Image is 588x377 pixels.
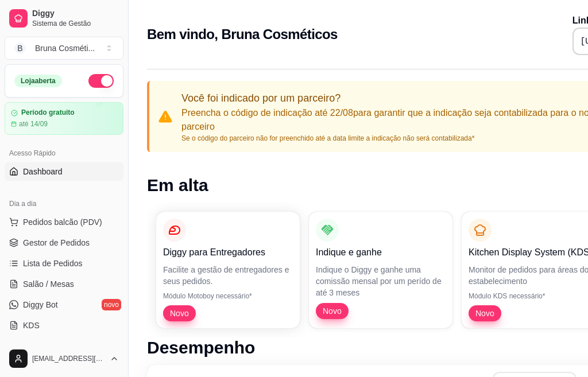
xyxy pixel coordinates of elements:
[5,316,123,335] a: KDS
[147,25,338,44] h2: Bem vindo, Bruna Cosméticos
[316,246,446,259] p: Indique e ganhe
[35,42,95,54] div: Bruna Cosméti ...
[19,119,48,129] article: até 14/09
[163,292,293,301] p: Módulo Motoboy necessário*
[14,75,62,87] div: Loja aberta
[23,320,40,331] span: KDS
[88,74,114,88] button: Alterar Status
[32,9,119,19] span: Diggy
[32,19,119,28] span: Sistema de Gestão
[163,246,293,259] p: Diggy para Entregadores
[21,108,75,117] article: Período gratuito
[23,237,90,248] span: Gestor de Pedidos
[156,212,300,328] button: Diggy para EntregadoresFacilite a gestão de entregadores e seus pedidos.Módulo Motoboy necessário...
[5,144,123,162] div: Acesso Rápido
[316,264,446,298] p: Indique o Diggy e ganhe uma comissão mensal por um perído de até 3 meses
[5,345,123,372] button: [EMAIL_ADDRESS][DOMAIN_NAME]
[5,162,123,181] a: Dashboard
[5,275,123,293] a: Salão / Mesas
[5,296,123,314] a: Diggy Botnovo
[471,308,499,319] span: Novo
[23,258,83,269] span: Lista de Pedidos
[165,308,194,319] span: Novo
[5,102,123,135] a: Período gratuitoaté 14/09
[5,37,123,60] button: Select a team
[5,213,123,231] button: Pedidos balcão (PDV)
[32,354,105,363] span: [EMAIL_ADDRESS][DOMAIN_NAME]
[163,264,293,287] p: Facilite a gestão de entregadores e seus pedidos.
[23,216,102,228] span: Pedidos balcão (PDV)
[23,278,74,290] span: Salão / Mesas
[318,305,346,317] span: Novo
[14,42,26,54] span: B
[5,254,123,273] a: Lista de Pedidos
[5,234,123,252] a: Gestor de Pedidos
[5,5,123,32] a: DiggySistema de Gestão
[309,212,452,328] button: Indique e ganheIndique o Diggy e ganhe uma comissão mensal por um perído de até 3 mesesNovo
[23,299,58,310] span: Diggy Bot
[5,195,123,213] div: Dia a dia
[23,166,63,177] span: Dashboard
